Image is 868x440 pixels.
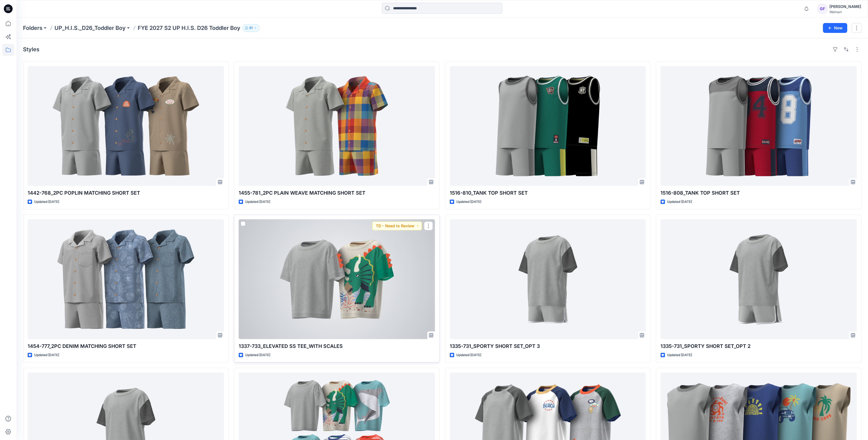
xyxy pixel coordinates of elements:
p: Updated [DATE] [34,199,59,205]
a: 1454-777_2PC DENIM MATCHING SHORT SET [28,219,224,339]
a: 1516-810_TANK TOP SHORT SET [450,66,646,186]
a: 1335-731_SPORTY SHORT SET_OPT 3 [450,219,646,339]
p: 1335-731_SPORTY SHORT SET_OPT 3 [450,342,646,350]
p: Updated [DATE] [456,199,481,205]
a: 1455-781_2PC PLAIN WEAVE MATCHING SHORT SET [239,66,435,186]
h4: Styles [23,46,39,53]
p: 1335-731_SPORTY SHORT SET_OPT 2 [661,342,857,350]
p: Updated [DATE] [667,352,692,358]
a: UP_H.I.S._D26_Toddler Boy [54,24,126,32]
p: Updated [DATE] [34,352,59,358]
p: 51 [249,25,253,31]
p: 1454-777_2PC DENIM MATCHING SHORT SET [28,342,224,350]
a: 1516-808_TANK TOP SHORT SET [661,66,857,186]
p: FYE 2027 S2 UP H.I.S. D26 Toddler Boy [138,24,240,32]
a: 1442-768_2PC POPLIN MATCHING SHORT SET [28,66,224,186]
p: Updated [DATE] [667,199,692,205]
div: Walmart [829,10,861,14]
div: [PERSON_NAME] [829,3,861,10]
a: Folders [23,24,42,32]
a: 1337-733_ELEVATED SS TEE_WITH SCALES [239,219,435,339]
p: Updated [DATE] [245,199,270,205]
div: GF [817,4,827,14]
p: 1516-808_TANK TOP SHORT SET [661,189,857,197]
button: New [823,23,847,33]
p: Updated [DATE] [245,352,270,358]
p: 1516-810_TANK TOP SHORT SET [450,189,646,197]
p: 1337-733_ELEVATED SS TEE_WITH SCALES [239,342,435,350]
p: 1455-781_2PC PLAIN WEAVE MATCHING SHORT SET [239,189,435,197]
p: Updated [DATE] [456,352,481,358]
a: 1335-731_SPORTY SHORT SET_OPT 2 [661,219,857,339]
p: 1442-768_2PC POPLIN MATCHING SHORT SET [28,189,224,197]
button: 51 [243,24,259,32]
